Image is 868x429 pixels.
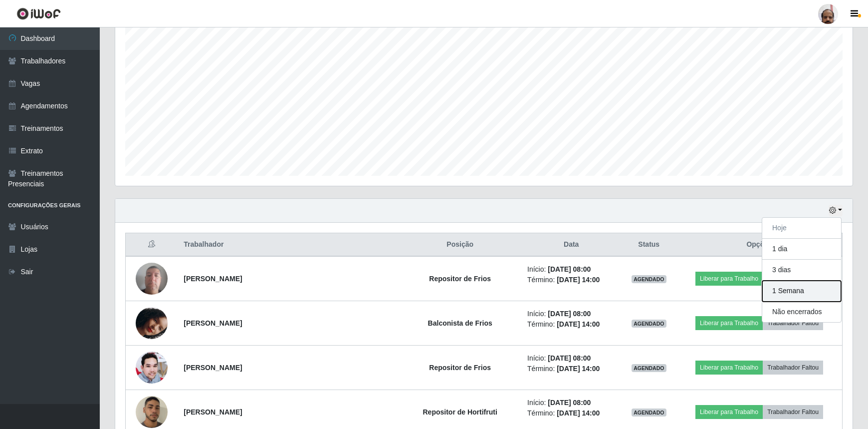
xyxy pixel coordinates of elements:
[695,361,763,375] button: Liberar para Trabalho
[178,233,399,257] th: Trabalhador
[548,265,591,273] time: [DATE] 08:00
[762,218,841,239] button: Hoje
[763,405,823,419] button: Trabalhador Faltou
[762,260,841,281] button: 3 dias
[632,275,666,283] span: AGENDADO
[429,364,491,372] strong: Repositor de Frios
[762,302,841,322] button: Não encerrados
[16,7,61,20] img: CoreUI Logo
[557,276,600,284] time: [DATE] 14:00
[695,405,763,419] button: Liberar para Trabalho
[136,352,168,384] img: 1744284341350.jpeg
[527,309,615,319] li: Início:
[184,275,242,283] strong: [PERSON_NAME]
[184,408,242,416] strong: [PERSON_NAME]
[527,264,615,275] li: Início:
[527,408,615,419] li: Término:
[695,316,763,330] button: Liberar para Trabalho
[428,319,492,327] strong: Balconista de Frios
[527,275,615,285] li: Término:
[429,275,491,283] strong: Repositor de Frios
[548,399,591,407] time: [DATE] 08:00
[548,354,591,362] time: [DATE] 08:00
[632,320,666,328] span: AGENDADO
[557,320,600,328] time: [DATE] 14:00
[762,281,841,302] button: 1 Semana
[557,365,600,373] time: [DATE] 14:00
[695,272,763,286] button: Liberar para Trabalho
[762,239,841,260] button: 1 dia
[676,233,842,257] th: Opções
[136,257,168,300] img: 1701513962742.jpeg
[527,353,615,364] li: Início:
[184,319,242,327] strong: [PERSON_NAME]
[527,364,615,374] li: Término:
[632,409,666,417] span: AGENDADO
[621,233,676,257] th: Status
[136,295,168,352] img: 1702646903023.jpeg
[548,310,591,318] time: [DATE] 08:00
[557,409,600,417] time: [DATE] 14:00
[423,408,497,416] strong: Repositor de Hortifruti
[763,316,823,330] button: Trabalhador Faltou
[527,398,615,408] li: Início:
[632,364,666,372] span: AGENDADO
[399,233,521,257] th: Posição
[527,319,615,330] li: Término:
[521,233,621,257] th: Data
[184,364,242,372] strong: [PERSON_NAME]
[763,361,823,375] button: Trabalhador Faltou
